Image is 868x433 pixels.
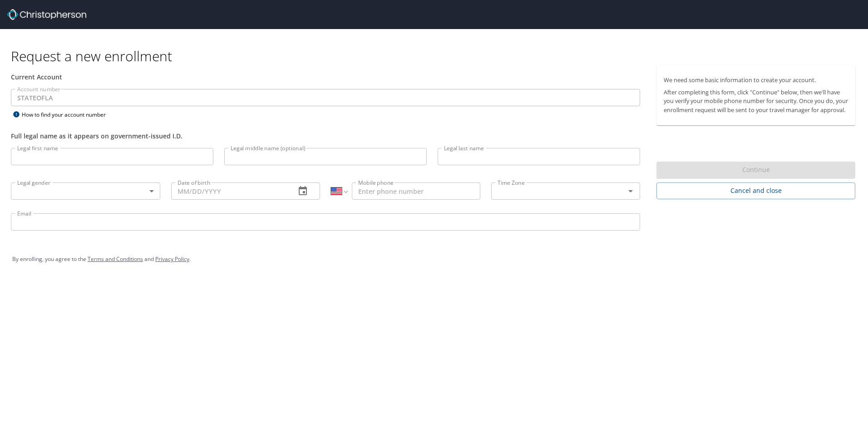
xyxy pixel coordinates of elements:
p: After completing this form, click "Continue" below, then we'll have you verify your mobile phone ... [664,88,848,114]
input: MM/DD/YYYY [171,182,289,200]
button: Cancel and close [656,182,855,199]
div: Full legal name as it appears on government-issued I.D. [11,131,640,141]
img: cbt logo [7,9,86,20]
div: By enrolling, you agree to the and . [12,248,856,271]
input: Enter phone number [352,182,480,200]
a: Terms and Conditions [88,255,143,263]
a: Privacy Policy [155,255,189,263]
p: We need some basic information to create your account. [664,76,848,84]
div: Current Account [11,72,640,82]
div: ​ [11,182,160,200]
div: How to find your account number [11,109,124,120]
button: Open [624,185,637,197]
h1: Request a new enrollment [11,47,863,65]
span: Cancel and close [664,185,848,197]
